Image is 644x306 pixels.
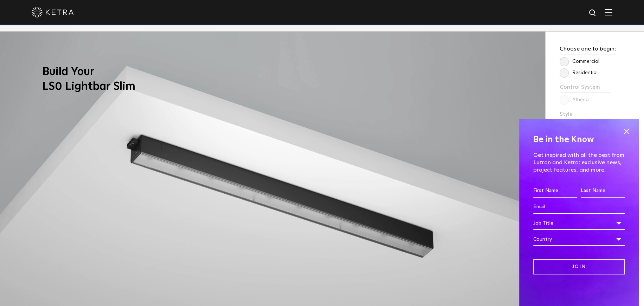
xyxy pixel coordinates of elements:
[533,152,625,173] p: Get inspired with all the best from Lutron and Ketra: exclusive news, project features, and more.
[560,70,598,76] label: Residential
[533,259,625,274] input: Join
[560,59,599,65] label: Commercial
[533,184,577,198] input: First Name
[605,9,612,15] img: Hamburger%20Nav.svg
[533,233,625,246] div: Country
[533,133,625,146] h4: Be in the Know
[32,7,74,18] img: ketra-logo-2019-white
[588,9,597,18] img: search icon
[581,184,625,198] input: Last Name
[533,217,625,230] div: Job Title
[560,46,616,54] h3: Choose one to begin:
[533,200,625,214] input: Email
